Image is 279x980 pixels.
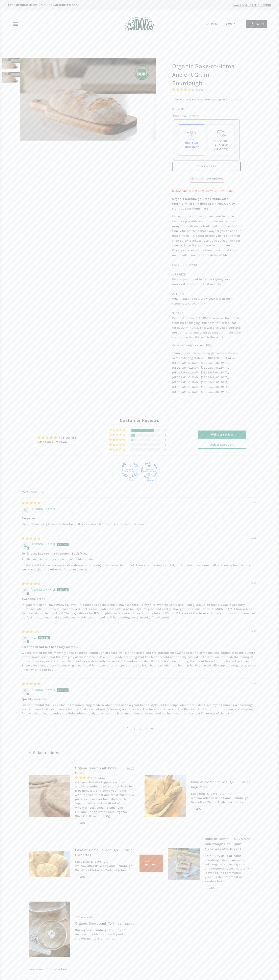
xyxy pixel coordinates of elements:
span: $12.00 [125,849,134,852]
img: Judge.me Diamond Transparent Shop medal [141,462,157,479]
img: Organic Bake-at-Home Ancient Grain Sourdough [2,72,20,83]
b: Quality nutrition [22,697,257,701]
span: $10.00 [241,837,250,841]
nav: Primary [12,21,19,27]
div: + ADD [75,820,87,826]
div: Diamond Transparent Shop. Published 100% of verified reviews received in total [141,462,157,479]
a: Contact [223,20,242,28]
div: 13 [165,429,170,432]
p: I bake a full loaf once a week (after defrosting the night before in the fridge). Then after baki... [22,563,257,572]
p: We registered for the monthly Bake-at-Home Sourdough because we love the bread and are grateful t... [22,651,257,672]
div: 81% (13) reviews with 5 star rating [109,429,126,432]
div: 1 [165,439,170,441]
p: We wanted you to experience our bread as fresh as possible even if you’re many miles away. Throug... [172,214,241,340]
p: Really great bread. Very pleased. Will order again. [22,557,257,562]
div: Add your favorite toppings on our organic sourdough pizza crust, bake for 8-10 minutes, and serve... [75,780,134,820]
span: + ADD [77,822,85,825]
img: Organic Sourdough Tortillas [29,902,70,957]
button: Add to Cart [172,162,241,171]
span: Subscribe & Get 50% on Your First Order [172,189,234,193]
b: Love the bread but not every month... [22,645,257,649]
p: In general I don’t leave many reviews. This bread is so delicious…I have cleaned up my diet over ... [22,603,257,620]
a: Page 2 [131,726,138,731]
b: Delicious, Easy on my Stomach, Satisfying [22,552,257,556]
div: + ADD [191,806,203,812]
a: Organic Sourdough Pizza Crust [75,766,117,775]
span: H.C. [31,636,36,639]
span: 5 star review [22,501,41,505]
a: Judge.me Diamond Authentic Shop medal100.0 [122,462,138,479]
a: More payment options [190,176,224,182]
div: Not Available [75,915,134,921]
p: I'm so thankful this is available. I'm minimizing modern wheat and need a good french-style loaf ... [22,703,257,716]
a: Email Perk: FREE SHIPPING [227,2,277,10]
span: 16 reviews [192,89,203,91]
div: 13% (2) reviews with 4 star rating [109,434,126,437]
div: 100.0 [127,479,133,482]
div: Subscribe & Save 10% We now offer Bake-at-Home Sourdough Ciabattas (Set of 4)!Made with fres... [75,860,134,874]
div: + ADD [75,874,87,880]
img: Bake-at-Home Sourdough Ciabattas [29,851,70,877]
a: 4.75 out of 5 [59,436,77,439]
img: Organic Bake-at-Home Ancient Grain Sourdough [2,58,20,69]
strong: Organic Sourdough Bread made with Freshly-milled Ancient Grain Flour, enjoy right at your home, f... [172,197,235,210]
img: Judge.me Diamond Authentic Shop medal [122,462,138,479]
span: 4.29 stars [75,776,95,780]
img: Organic Sourdough Pizza Crust [29,775,70,817]
span: (Save 50%) [214,148,228,151]
a: FREE GROUND SHIPPING ON BREAD ORDERS $65+ [2,2,85,10]
a: Page 4 [149,726,154,731]
div: Our organic sourdough tortillas are made with a blend of freshly milled ancient grains and natura... [75,928,134,943]
span: 4.75 stars [172,88,192,91]
span: Email Perk: FREE SHIPPING [233,3,271,7]
span: From [234,838,240,841]
div: Soft, fluffy bake-at-home sourdough shokupan made with organic ancient grains and cultured butter... [205,854,250,885]
a: Page 3 [138,726,144,731]
a: Bake-at-Home Sourdough Baguettes [191,780,234,789]
div: One-time Purchase [182,141,202,149]
legend: Purchase Options [173,114,199,118]
span: + ADD [193,808,201,811]
a: 4. Bake-at-Home [29,750,60,755]
a: Page 2 [144,726,149,731]
img: Organic Bake-at-Home Ancient Grain Sourdough [20,58,156,141]
span: 5 star review [22,537,41,540]
a: Account [206,22,219,26]
span: [PERSON_NAME] [31,588,55,591]
span: 5 star review [22,682,41,686]
img: 123Dough Bakery [125,17,156,32]
a: Bake-at-Home Sourdough Ciabattas [75,848,118,857]
b: Surprise [22,516,257,520]
div: 6% (1) reviews with 3 star rating [109,439,126,441]
span: [DATE] [250,630,257,633]
span: + ADD [77,876,85,879]
div: 100.0 [146,479,152,482]
a: View more from collection [29,967,67,973]
span: [PERSON_NAME] [31,507,55,511]
span: 7 reviews [95,777,105,780]
div: Based on 16 reviews [37,440,77,444]
a: Organic Sourdough Tortillas [75,921,121,926]
a: Judge.me Diamond Transparent Shop medal100.0 [141,462,157,479]
div: Subscribe & Save 10% We now offer Bake-at-Home Sourdough Baguettes (Set of 4)!Made with fres... [191,792,250,806]
p: FREE GROUND SHIPPING ON BREAD ORDERS $65+ [8,3,79,7]
p: Great flavor, easy to use instructions. It was a great hit. I will be a repeat customer [22,522,257,526]
select: Sort dropdown [22,488,45,496]
em: *Currently we only deliver by ground to addresses in the following states: [GEOGRAPHIC_DATA], DE,... [172,351,238,394]
a: Bake-at-Home Sourdough Baguettes [145,775,186,817]
span: 5 star review [22,582,41,586]
span: $8.00 [126,767,135,770]
span: Add to Cart [197,165,216,168]
img: Bake-at-Home Sourdough Shokupan (Japanese Milk Bread) [168,848,200,880]
span: [DATE] [250,682,257,685]
span: + ADD [207,887,215,890]
span: [PERSON_NAME] [31,688,55,692]
span: $12.00 [125,922,134,926]
b: Awesome bread [22,597,257,601]
span: [DATE] [250,536,257,540]
span: [PERSON_NAME] [31,542,55,546]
